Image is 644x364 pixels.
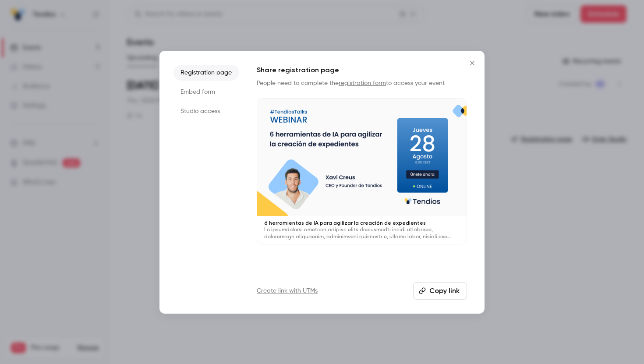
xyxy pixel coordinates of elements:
h1: Share registration page [257,65,467,75]
p: 6 herramientas de IA para agilizar la creación de expedientes [264,219,460,226]
p: People need to complete the to access your event [257,79,467,88]
a: Create link with UTMs [257,286,318,295]
li: Registration page [173,65,239,81]
button: Copy link [413,282,467,300]
button: Close [464,54,481,72]
li: Studio access [173,103,239,119]
a: 6 herramientas de IA para agilizar la creación de expedientesLo ipsumdolorsi ametcon adipisc elit... [257,98,467,245]
p: Lo ipsumdolorsi ametcon adipisc elits doeiusmodt: incidi utlaboree, doloremagn aliquaenim, admini... [264,226,460,240]
li: Embed form [173,84,239,100]
a: registration form [339,80,386,86]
